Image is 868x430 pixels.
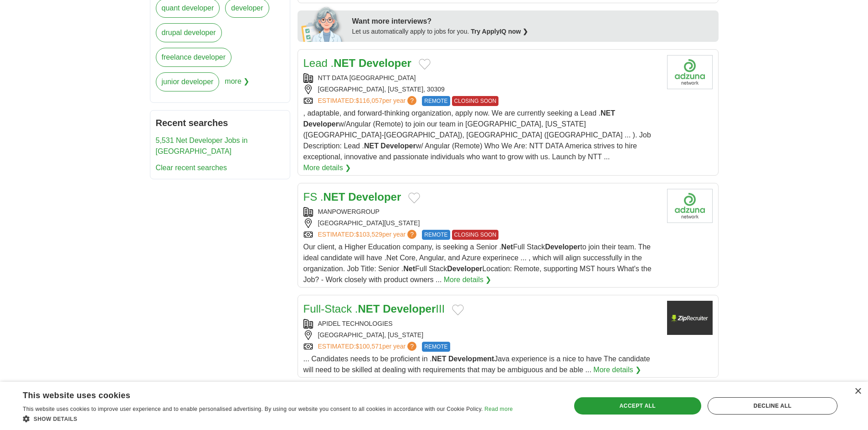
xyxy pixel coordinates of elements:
[408,192,420,203] button: Add to favorite jobs
[34,416,77,422] span: Show details
[156,137,248,155] a: 5,531 Net Developer Jobs in [GEOGRAPHIC_DATA]
[303,57,411,69] a: Lead .NET Developer
[156,23,222,42] a: drupal developer
[422,96,450,106] span: REMOTE
[380,142,416,150] strong: Developer
[318,320,393,327] a: APIDEL TECHNOLOGIES
[593,364,641,375] a: More details ❯
[303,355,650,374] span: ... Candidates needs to be proficient in . Java experience is a nice to have The candidate will n...
[364,142,379,150] strong: NET
[303,191,401,203] a: FS .NET Developer
[667,301,713,335] img: Apidel Technologies logo
[156,116,284,130] h2: Recent searches
[574,397,701,415] div: Accept all
[303,330,660,340] div: [GEOGRAPHIC_DATA], [US_STATE]
[403,265,415,273] strong: Net
[422,342,450,352] span: REMOTE
[667,55,713,89] img: Company logo
[708,397,837,415] div: Decline all
[348,191,401,203] strong: Developer
[318,230,419,240] a: ESTIMATED:$103,529per year?
[601,109,615,117] strong: NET
[23,406,483,412] span: This website uses cookies to improve user experience and to enable personalised advertising. By u...
[303,303,445,315] a: Full-Stack .NET DeveloperIII
[156,48,232,67] a: freelance developer
[358,303,380,315] strong: NET
[447,265,482,273] strong: Developer
[355,231,382,238] span: $103,529
[303,120,339,128] strong: Developer
[318,96,419,106] a: ESTIMATED:$116,057per year?
[452,304,464,315] button: Add to favorite jobs
[303,243,652,283] span: Our client, a Higher Education company, is seeking a Senior . Full Stack to join their team. The ...
[419,59,431,70] button: Add to favorite jobs
[452,96,499,106] span: CLOSING SOON
[545,243,580,251] strong: Developer
[318,342,419,352] a: ESTIMATED:$100,571per year?
[156,72,220,91] a: junior developer
[484,406,513,412] a: Read more, opens a new window
[324,191,345,203] strong: NET
[407,230,416,239] span: ?
[352,16,713,27] div: Want more interviews?
[303,73,660,83] div: NTT DATA [GEOGRAPHIC_DATA]
[23,387,490,401] div: This website uses cookies
[303,85,660,94] div: [GEOGRAPHIC_DATA], [US_STATE], 30309
[444,274,492,285] a: More details ❯
[854,388,861,395] div: Close
[352,27,713,36] div: Let us automatically apply to jobs for you.
[452,230,499,240] span: CLOSING SOON
[422,230,450,240] span: REMOTE
[23,414,513,423] div: Show details
[383,303,436,315] strong: Developer
[359,57,411,69] strong: Developer
[667,189,713,223] img: Company logo
[225,72,249,97] span: more ❯
[431,355,446,363] strong: NET
[448,355,494,363] strong: Development
[471,28,528,35] a: Try ApplyIQ now ❯
[303,207,660,217] div: MANPOWERGROUP
[501,243,513,251] strong: Net
[156,164,227,172] a: Clear recent searches
[303,109,651,161] span: , adaptable, and forward-thinking organization, apply now. We are currently seeking a Lead . w/An...
[355,97,382,104] span: $116,057
[301,5,345,42] img: apply-iq-scientist.png
[303,162,351,173] a: More details ❯
[334,57,355,69] strong: NET
[355,343,382,350] span: $100,571
[303,218,660,228] div: [GEOGRAPHIC_DATA][US_STATE]
[407,342,416,351] span: ?
[407,96,416,105] span: ?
